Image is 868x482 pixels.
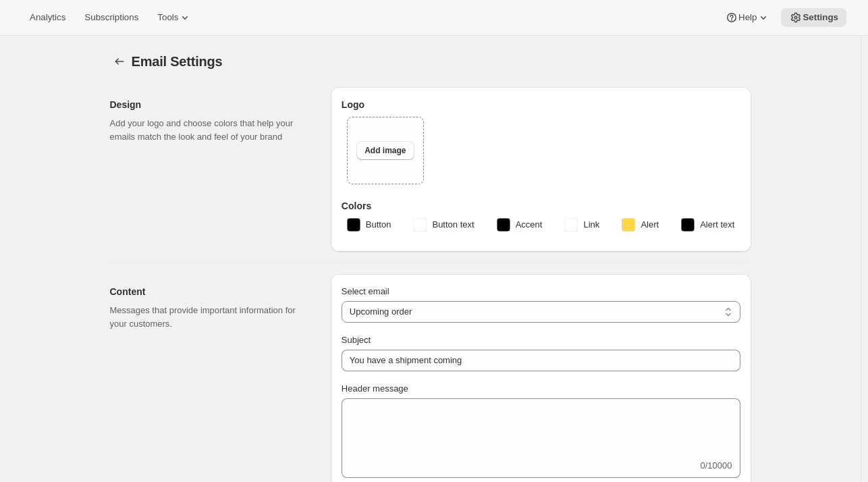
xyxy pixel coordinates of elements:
h2: Design [110,98,309,111]
button: Settings [110,52,129,71]
button: Settings [781,8,846,27]
span: Help [738,12,757,23]
span: Subject [342,335,371,345]
button: Analytics [22,8,74,27]
span: Select email [342,286,389,296]
button: Alert [614,214,667,236]
button: Button text [405,214,482,236]
button: Link [556,214,607,236]
button: Add image [356,141,414,160]
p: Add your logo and choose colors that help your emails match the look and feel of your brand [110,117,309,144]
h3: Logo [342,98,740,111]
p: Messages that provide important information for your customers. [110,304,309,331]
span: Alert text [700,218,734,232]
span: Accent [516,218,543,232]
span: Link [583,218,599,232]
button: Help [717,8,778,27]
button: Tools [149,8,200,27]
span: Add image [364,145,406,156]
button: Alert text [673,214,742,236]
button: Button [339,214,400,236]
button: Accent [489,214,551,236]
button: Subscriptions [76,8,146,27]
h2: Content [110,285,309,298]
span: Alert [641,218,659,232]
h3: Colors [342,199,740,213]
span: Button text [432,218,474,232]
span: Subscriptions [84,12,138,23]
span: Button [366,218,391,232]
span: Tools [157,12,178,23]
span: Header message [342,383,408,394]
span: Settings [803,12,838,23]
span: Analytics [30,12,65,23]
span: Email Settings [132,54,223,69]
